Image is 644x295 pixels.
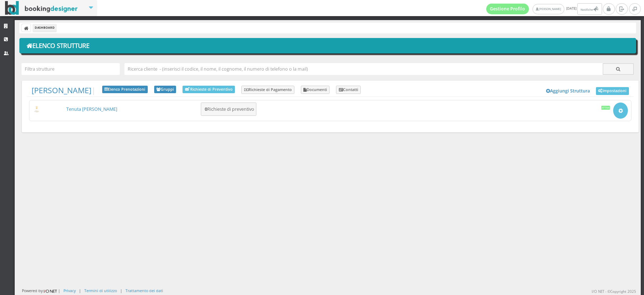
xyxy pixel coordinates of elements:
[601,106,610,109] div: Attiva
[154,86,176,94] a: Gruppi
[183,86,235,93] a: Richieste di Preventivo
[33,24,56,32] li: Dashboard
[577,3,602,15] button: Notifiche
[102,86,148,94] a: Elenco Prenotazioni
[203,106,254,112] h5: Richieste di preventivo
[5,1,78,15] img: BookingDesigner.com
[32,85,91,95] a: [PERSON_NAME]
[79,288,81,293] div: |
[543,86,594,96] a: Aggiungi Struttura
[486,3,603,15] span: [DATE]
[22,63,120,75] input: Filtra strutture
[84,288,117,293] a: Termini di utilizzo
[124,63,603,75] input: Ricerca cliente - (inserisci il codice, il nome, il cognome, il numero di telefono o la mail)
[43,288,58,294] img: ionet_small_logo.png
[205,106,207,112] b: 0
[66,106,117,112] a: Tenuta [PERSON_NAME]
[532,4,564,14] a: [PERSON_NAME]
[63,288,76,293] a: Privacy
[22,288,60,294] div: Powered by |
[201,103,256,116] button: 0Richieste di preventivo
[241,86,294,94] a: Richieste di Pagamento
[24,40,631,52] h1: Elenco Strutture
[32,86,96,95] span: |
[33,106,41,112] img: c17ce5f8a98d11e9805da647fc135771_max100.png
[336,86,361,94] a: Contatti
[126,288,163,293] a: Trattamento dei dati
[120,288,122,293] div: |
[596,87,629,95] a: Impostazioni
[301,86,330,94] a: Documenti
[486,4,529,14] a: Gestione Profilo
